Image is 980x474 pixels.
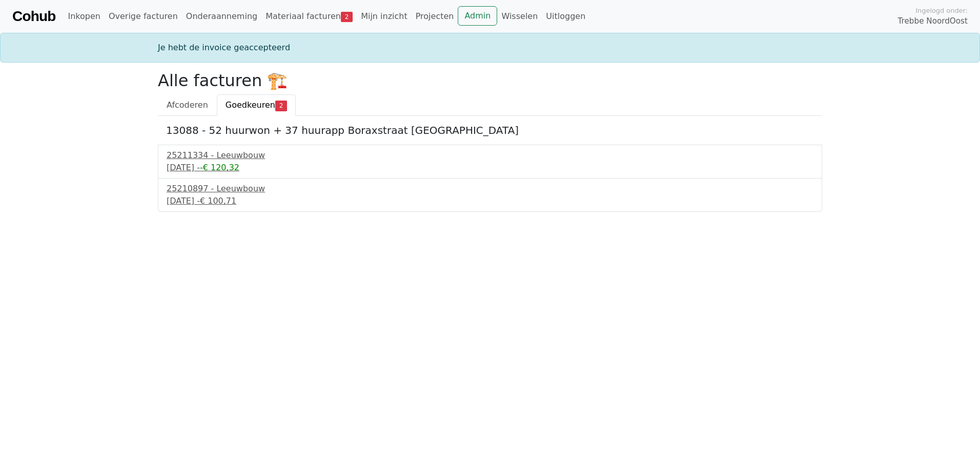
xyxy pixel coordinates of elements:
a: Projecten [412,6,458,27]
div: [DATE] - [167,162,813,174]
span: Goedkeuren [226,100,275,110]
a: Goedkeuren2 [217,94,296,116]
a: Admin [458,6,497,26]
a: 25211334 - Leeuwbouw[DATE] --€ 120,32 [167,149,813,174]
span: Afcoderen [167,100,208,110]
span: 2 [341,12,353,22]
a: 25210897 - Leeuwbouw[DATE] -€ 100,71 [167,183,813,207]
a: Wisselen [497,6,542,27]
h5: 13088 - 52 huurwon + 37 huurapp Boraxstraat [GEOGRAPHIC_DATA] [166,124,814,136]
div: Je hebt de invoice geaccepteerd [152,42,828,54]
a: Materiaal facturen2 [261,6,357,27]
a: Mijn inzicht [357,6,412,27]
div: [DATE] - [167,195,813,207]
h2: Alle facturen 🏗️ [158,71,822,90]
span: Ingelogd onder: [915,6,968,15]
span: 2 [275,101,287,111]
span: -€ 120,32 [200,163,239,172]
a: Overige facturen [105,6,182,27]
a: Inkopen [64,6,104,27]
span: Trebbe NoordOost [898,15,968,27]
a: Onderaanneming [182,6,261,27]
div: 25211334 - Leeuwbouw [167,149,813,162]
a: Uitloggen [542,6,589,27]
div: 25210897 - Leeuwbouw [167,183,813,195]
span: € 100,71 [200,196,236,206]
a: Afcoderen [158,94,217,116]
a: Cohub [12,4,55,29]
